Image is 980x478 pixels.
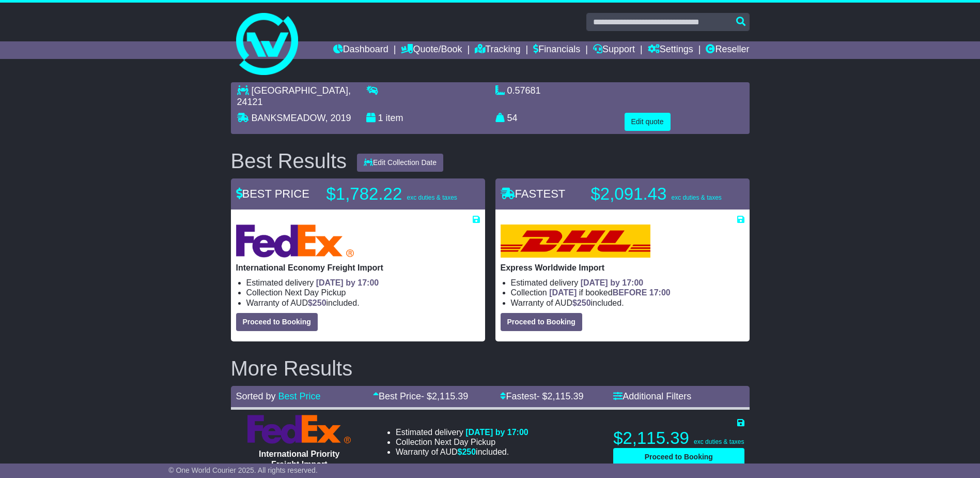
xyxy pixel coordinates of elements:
[386,113,403,123] span: item
[421,391,468,401] span: - $
[313,298,326,307] span: 250
[465,428,528,437] span: [DATE] by 17:00
[432,391,468,401] span: 2,115.39
[237,85,351,107] span: , 24121
[511,288,744,297] li: Collection
[500,391,583,401] a: Fastest- $2,115.39
[462,447,476,456] span: 250
[252,85,348,96] span: [GEOGRAPHIC_DATA]
[236,391,276,401] span: Sorted by
[501,313,582,331] button: Proceed to Booking
[649,288,671,297] span: 17:00
[501,263,744,273] p: Express Worldwide Import
[694,438,744,445] span: exc duties & taxes
[246,278,480,288] li: Estimated delivery
[549,288,577,297] span: [DATE]
[577,298,591,307] span: 250
[236,263,480,273] p: International Economy Freight Import
[259,450,339,468] span: International Priority Freight Import
[396,447,528,457] li: Warranty of AUD included.
[246,298,480,308] li: Warranty of AUD included.
[373,391,468,401] a: Best Price- $2,115.39
[285,288,346,297] span: Next Day Pickup
[278,391,321,401] a: Best Price
[613,288,647,297] span: BEFORE
[168,466,318,474] span: © One World Courier 2025. All rights reserved.
[407,194,457,201] span: exc duties & taxes
[231,357,750,380] h2: More Results
[316,278,379,287] span: [DATE] by 17:00
[593,41,635,59] a: Support
[308,298,326,307] span: $
[434,438,495,446] span: Next Day Pickup
[511,298,744,308] li: Warranty of AUD included.
[613,391,691,401] a: Additional Filters
[475,41,520,59] a: Tracking
[537,391,584,401] span: - $
[501,187,566,200] span: FASTEST
[458,447,476,456] span: $
[625,113,671,131] button: Edit quote
[326,184,457,204] p: $1,782.22
[236,187,309,200] span: BEST PRICE
[581,278,644,287] span: [DATE] by 17:00
[507,113,518,123] span: 54
[236,225,354,258] img: FedEx Express: International Economy Freight Import
[533,41,580,59] a: Financials
[671,194,721,201] span: exc duties & taxes
[226,150,352,172] div: Best Results
[325,113,351,123] span: , 2019
[549,288,670,297] span: if booked
[401,41,462,59] a: Quote/Book
[591,184,722,204] p: $2,091.43
[357,154,443,172] button: Edit Collection Date
[247,415,351,444] img: FedEx Express: International Priority Freight Import
[507,85,541,96] span: 0.57681
[572,298,591,307] span: $
[548,391,584,401] span: 2,115.39
[511,278,744,288] li: Estimated delivery
[613,428,744,449] p: $2,115.39
[378,113,383,123] span: 1
[236,313,318,331] button: Proceed to Booking
[252,113,325,123] span: BANKSMEADOW
[396,427,528,437] li: Estimated delivery
[396,437,528,447] li: Collection
[501,225,650,258] img: DHL: Express Worldwide Import
[333,41,388,59] a: Dashboard
[648,41,693,59] a: Settings
[246,288,480,297] li: Collection
[706,41,749,59] a: Reseller
[613,448,744,466] button: Proceed to Booking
